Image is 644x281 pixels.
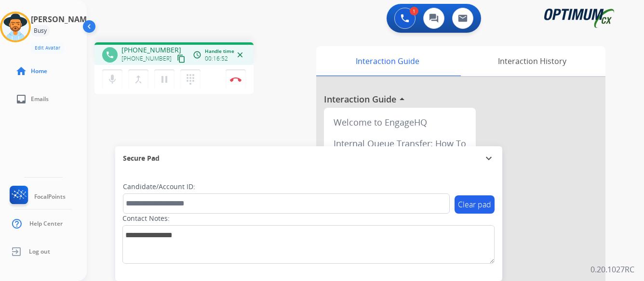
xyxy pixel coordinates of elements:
[31,67,47,75] span: Home
[458,46,605,76] div: Interaction History
[8,186,66,208] a: FocalPoints
[31,42,64,53] button: Edit Avatar
[230,77,241,82] img: control
[590,264,634,275] p: 0.20.1027RC
[123,153,160,163] span: Secure Pad
[121,55,172,63] span: [PHONE_NUMBER]
[122,214,170,223] label: Contact Notes:
[2,13,29,40] img: avatar
[193,51,201,59] mat-icon: access_time
[205,48,234,55] span: Handle time
[15,93,27,105] mat-icon: inbox
[328,133,472,154] div: Internal Queue Transfer: How To
[410,7,418,15] div: 1
[106,51,114,59] mat-icon: phone
[177,54,186,63] mat-icon: content_copy
[31,25,50,37] div: Busy
[15,65,27,77] mat-icon: home
[185,74,196,85] mat-icon: dialpad
[31,95,49,103] span: Emails
[31,13,94,25] h3: [PERSON_NAME]
[205,55,228,63] span: 00:16:52
[123,182,195,192] label: Candidate/Account ID:
[159,74,170,85] mat-icon: pause
[29,220,63,228] span: Help Center
[455,195,495,214] button: Clear pad
[34,193,66,201] span: FocalPoints
[107,74,118,85] mat-icon: mic
[328,112,472,133] div: Welcome to EngageHQ
[133,74,144,85] mat-icon: merge_type
[236,51,244,59] mat-icon: close
[483,153,495,164] mat-icon: expand_more
[316,46,458,76] div: Interaction Guide
[121,45,181,55] span: [PHONE_NUMBER]
[29,248,50,255] span: Log out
